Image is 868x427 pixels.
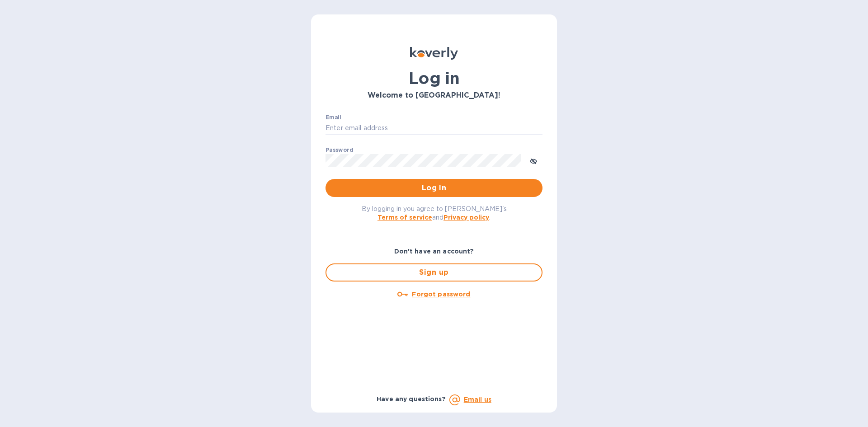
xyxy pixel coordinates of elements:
[377,395,446,403] b: Have any questions?
[333,183,535,193] span: Log in
[524,151,542,169] button: toggle password visibility
[325,263,542,282] button: Sign up
[325,115,341,120] label: Email
[377,214,432,221] a: Terms of service
[325,91,542,100] h3: Welcome to [GEOGRAPHIC_DATA]!
[394,248,474,255] b: Don't have an account?
[334,267,534,278] span: Sign up
[464,396,491,403] a: Email us
[325,147,353,153] label: Password
[410,47,458,60] img: Koverly
[325,122,542,135] input: Enter email address
[362,205,507,221] span: By logging in you agree to [PERSON_NAME]'s and .
[412,291,470,298] u: Forgot password
[325,179,542,197] button: Log in
[325,69,542,88] h1: Log in
[443,214,489,221] a: Privacy policy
